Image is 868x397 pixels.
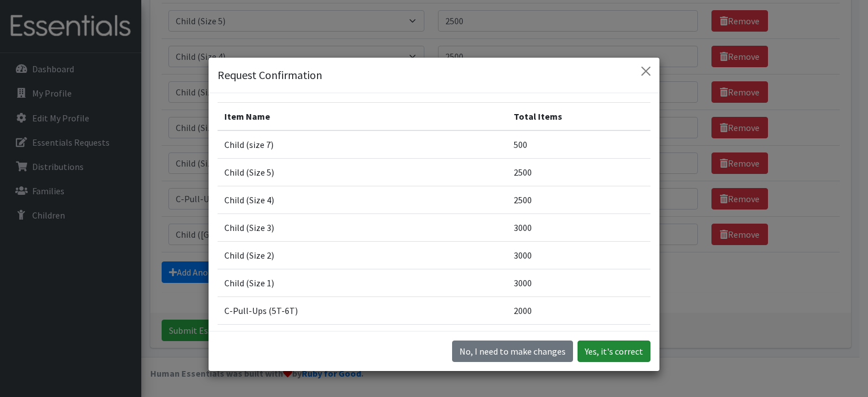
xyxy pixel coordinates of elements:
td: 2500 [507,158,650,186]
td: 3000 [507,241,650,269]
td: Child (Size 4) [218,186,507,213]
button: Yes, it's correct [578,341,650,362]
td: C-Pull-Ups (5T-6T) [218,296,507,324]
td: Child (Size 5) [218,158,507,186]
td: Child (Size 1) [218,269,507,296]
button: No I need to make changes [452,341,573,362]
td: 500 [507,130,650,159]
td: 2500 [507,186,650,213]
th: Item Name [218,102,507,130]
td: 1500 [507,324,650,352]
td: Child ([GEOGRAPHIC_DATA]) [218,324,507,352]
h5: Request Confirmation [218,67,322,84]
td: 2000 [507,296,650,324]
td: Child (Size 2) [218,241,507,269]
td: 3000 [507,269,650,296]
td: Child (Size 3) [218,213,507,241]
button: Close [637,62,655,80]
td: 3000 [507,213,650,241]
th: Total Items [507,102,650,130]
td: Child (size 7) [218,130,507,159]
